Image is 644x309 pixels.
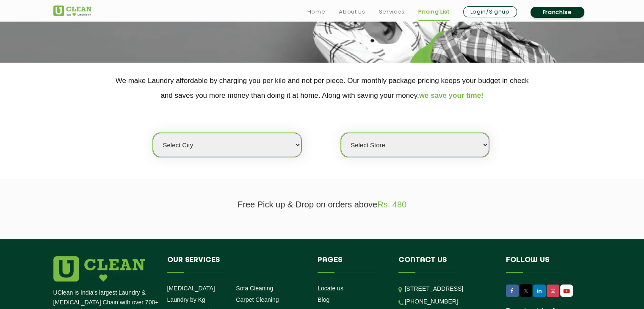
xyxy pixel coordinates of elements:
[53,73,591,103] p: We make Laundry affordable by charging you per kilo and not per piece. Our monthly package pricin...
[405,298,458,305] a: [PHONE_NUMBER]
[377,200,406,209] span: Rs. 480
[405,284,493,294] p: [STREET_ADDRESS]
[318,256,386,272] h4: Pages
[561,287,572,295] img: UClean Laundry and Dry Cleaning
[339,7,365,17] a: About us
[318,285,343,292] a: Locate us
[53,200,591,210] p: Free Pick up & Drop on orders above
[398,256,493,272] h4: Contact us
[236,296,279,303] a: Carpet Cleaning
[531,7,584,18] a: Franchise
[53,256,145,281] img: logo.png
[418,7,450,17] a: Pricing List
[506,256,580,272] h4: Follow us
[167,256,305,272] h4: Our Services
[419,91,484,99] span: we save your time!
[379,7,404,17] a: Services
[53,6,91,16] img: UClean Laundry and Dry Cleaning
[236,285,273,292] a: Sofa Cleaning
[167,296,205,303] a: Laundry by Kg
[167,285,215,292] a: [MEDICAL_DATA]
[307,7,326,17] a: Home
[463,6,517,17] a: Login/Signup
[318,296,329,303] a: Blog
